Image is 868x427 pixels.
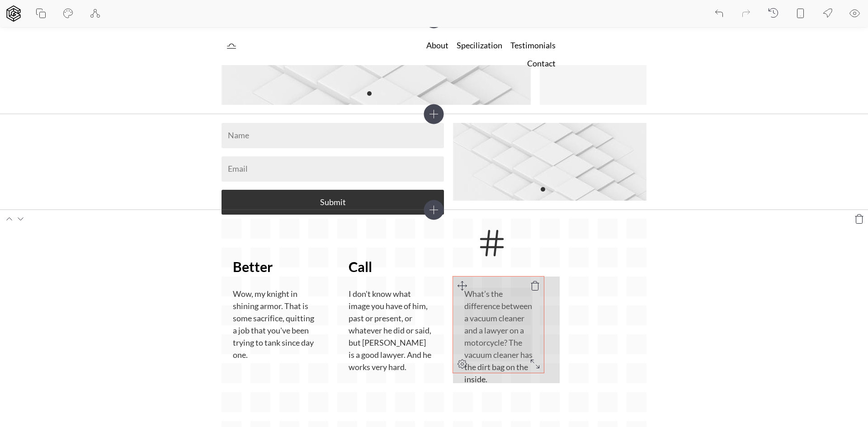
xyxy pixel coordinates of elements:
a: Specilization [457,36,502,54]
button: Item 1 [554,187,559,192]
p: I don't know what image you have of him, past or present, or whatever he did or said, but [PERSON... [349,288,433,373]
img: Slider image [222,27,531,105]
img: Slider image [453,123,646,201]
button: Item 0 [367,91,372,96]
div: Delete section [850,210,868,228]
div: Move block [453,277,471,295]
p: Wow, my knight in shining armor. That is some sacrifice, quitting a job that you've been trying t... [233,288,317,361]
input: Submit [222,190,444,215]
a: Testimonials [510,36,556,54]
div: Move down [11,210,29,228]
h2: Better [233,259,317,274]
div: Backups [768,7,778,20]
h2: Call [349,259,433,274]
button: Item 0 [541,187,545,192]
button: Item 1 [381,91,385,96]
input: Name [222,123,444,148]
a: Contact [527,54,556,72]
a: About [426,36,448,54]
input: Email [222,156,444,182]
